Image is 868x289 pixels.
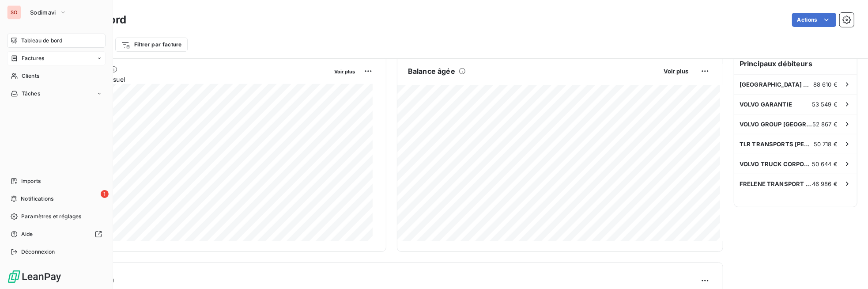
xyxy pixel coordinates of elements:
h6: Balance âgée [408,66,455,76]
span: Déconnexion [21,248,55,256]
span: 53 549 € [812,101,838,108]
span: Imports [21,177,41,185]
span: VOLVO TRUCK CORPORATION (CO) [740,160,812,167]
button: Filtrer par facture [115,38,188,52]
span: 1 [101,190,109,198]
iframe: Intercom live chat [838,259,859,280]
span: 50 644 € [812,160,838,167]
span: 46 986 € [812,180,838,187]
a: Aide [7,227,106,241]
span: VOLVO GARANTIE [740,101,792,108]
span: 50 718 € [814,141,838,148]
span: FRELENE TRANSPORT ET LOGISTIQUE [740,180,812,187]
span: Chiffre d'affaires mensuel [50,75,328,84]
span: 88 610 € [813,81,838,88]
img: Logo LeanPay [7,270,62,284]
button: Voir plus [332,67,358,75]
span: Aide [21,230,33,238]
span: Tâches [22,90,40,98]
span: Paramètres et réglages [21,213,81,221]
span: Voir plus [664,68,688,75]
h6: Principaux débiteurs [734,53,857,74]
span: Clients [22,72,39,80]
span: VOLVO GROUP [GEOGRAPHIC_DATA] NV [740,121,812,128]
span: Factures [22,54,44,62]
button: Voir plus [661,67,691,75]
span: Sodimavi [30,9,56,16]
span: 52 867 € [812,121,838,128]
span: Notifications [21,195,53,203]
span: Voir plus [334,68,355,75]
div: SO [7,5,21,19]
button: Actions [792,13,836,27]
span: [GEOGRAPHIC_DATA] VI -DAF [740,81,813,88]
span: Tableau de bord [21,37,62,45]
span: TLR TRANSPORTS [PERSON_NAME] [740,141,814,148]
